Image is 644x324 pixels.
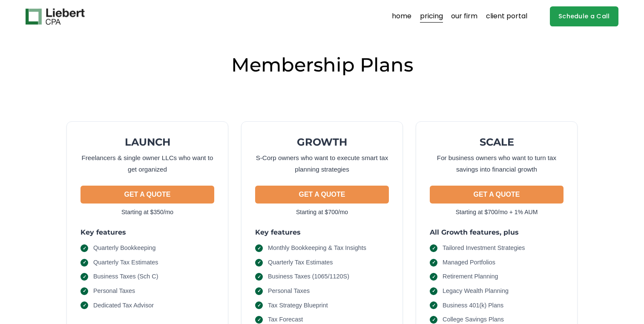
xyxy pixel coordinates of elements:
[430,228,563,237] h3: All Growth features, plus
[268,301,328,310] span: Tax Strategy Blueprint
[268,244,366,253] span: Monthly Bookkeeping & Tax Insights
[80,135,214,149] h2: LAUNCH
[443,258,495,267] span: Managed Portfolios
[420,10,443,23] a: pricing
[26,9,84,25] img: Liebert CPA
[93,244,155,253] span: Quarterly Bookkeeping
[451,10,477,23] a: our firm
[255,207,389,218] p: Starting at $700/mo
[443,272,498,281] span: Retirement Planning
[430,186,563,204] button: GET A QUOTE
[392,10,411,23] a: home
[268,272,349,281] span: Business Taxes (1065/1120S)
[430,135,563,149] h2: SCALE
[443,287,509,296] span: Legacy Wealth Planning
[80,186,214,204] button: GET A QUOTE
[486,10,527,23] a: client portal
[80,152,214,175] p: Freelancers & single owner LLCs who want to get organized
[268,287,310,296] span: Personal Taxes
[255,152,389,175] p: S-Corp owners who want to execute smart tax planning strategies
[268,258,333,267] span: Quarterly Tax Estimates
[443,244,525,253] span: Tailored Investment Strategies
[255,186,389,204] button: GET A QUOTE
[93,272,158,281] span: Business Taxes (Sch C)
[550,6,618,26] a: Schedule a Call
[255,228,389,237] h3: Key features
[93,258,158,267] span: Quarterly Tax Estimates
[430,207,563,218] p: Starting at $700/mo + 1% AUM
[255,135,389,149] h2: GROWTH
[80,228,214,237] h3: Key features
[430,152,563,175] p: For business owners who want to turn tax savings into financial growth
[80,207,214,218] p: Starting at $350/mo
[443,301,503,310] span: Business 401(k) Plans
[26,52,618,77] h2: Membership Plans
[93,287,135,296] span: Personal Taxes
[93,301,154,310] span: Dedicated Tax Advisor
